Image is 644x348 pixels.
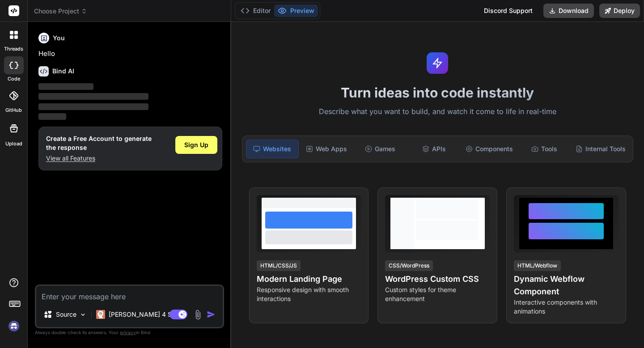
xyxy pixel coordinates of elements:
h6: You [53,34,65,42]
button: Deploy [599,4,640,18]
span: Choose Project [34,7,87,16]
div: Games [354,140,406,158]
span: ‌ [38,93,148,100]
p: Interactive components with animations [514,298,619,316]
div: HTML/Webflow [514,260,561,271]
label: Upload [5,140,22,148]
span: ‌ [38,83,93,90]
p: [PERSON_NAME] 4 S.. [109,310,175,319]
button: Editor [237,4,274,17]
p: View all Features [46,154,152,163]
button: Download [543,4,594,18]
p: Source [56,310,76,319]
button: Preview [274,4,318,17]
div: Internal Tools [572,140,629,158]
div: Websites [246,140,299,158]
div: Discord Support [479,4,538,18]
span: ‌ [38,113,66,120]
h6: Bind AI [52,67,74,76]
div: Components [462,140,517,158]
h1: Turn ideas into code instantly [237,85,639,101]
div: Tools [518,140,570,158]
h4: WordPress Custom CSS [385,273,490,285]
div: Web Apps [301,140,352,158]
img: icon [207,310,216,319]
h1: Create a Free Account to generate the response [46,134,152,152]
img: signin [6,318,21,334]
h4: Modern Landing Page [257,273,361,285]
label: code [8,75,20,83]
p: Custom styles for theme enhancement [385,285,490,303]
img: Claude 4 Sonnet [96,310,105,319]
span: Sign Up [184,140,208,149]
img: Pick Models [79,311,87,318]
p: Responsive design with smooth interactions [257,285,361,303]
div: APIs [408,140,460,158]
label: threads [4,45,23,53]
span: ‌ [38,103,148,110]
p: Hello [38,49,222,59]
p: Always double-check its answers. Your in Bind [35,328,224,337]
label: GitHub [5,106,22,114]
div: CSS/WordPress [385,260,433,271]
h4: Dynamic Webflow Component [514,273,619,298]
span: privacy [120,330,136,335]
p: Describe what you want to build, and watch it come to life in real-time [237,106,639,118]
div: HTML/CSS/JS [257,260,301,271]
img: attachment [193,310,203,320]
